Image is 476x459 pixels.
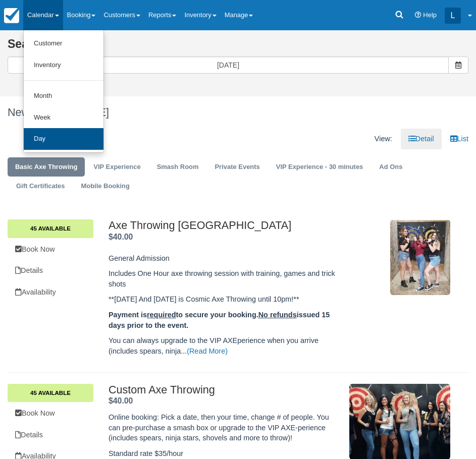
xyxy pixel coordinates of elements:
[73,177,137,196] a: Mobile Booking
[445,8,461,24] div: L
[4,8,19,23] img: checkfront-main-nav-mini-logo.png
[258,311,297,319] u: No refunds
[8,38,468,56] h2: Search
[24,128,103,150] a: Day
[109,219,337,232] h2: Axe Throwing [GEOGRAPHIC_DATA]
[147,311,176,319] u: required
[109,294,337,305] p: **[DATE] And [DATE] is Cosmic Axe Throwing until 10pm!**
[109,233,133,241] strong: Price: $40
[109,396,133,405] strong: Price: $40
[8,403,93,424] a: Book Now
[109,412,337,443] p: Online booking: Pick a date, then your time, change # of people. You can pre-purchase a smash box...
[149,157,206,177] a: Smash Room
[24,85,103,107] a: Month
[109,268,337,289] p: Includes One Hour axe throwing session with training, games and trick shots
[207,157,267,177] a: Private Events
[9,177,72,196] a: Gift Certificates
[187,347,228,355] a: (Read More)
[372,157,410,177] a: Ad Ons
[86,157,148,177] a: VIP Experience
[367,129,400,149] li: View:
[109,448,337,459] p: Standard rate $35/hour
[443,129,476,149] a: List
[24,54,103,76] a: Inventory
[8,425,93,445] a: Details
[109,253,337,264] p: General Admission
[390,219,450,295] img: M2-3
[401,129,442,149] a: Detail
[269,157,371,177] a: VIP Experience - 30 minutes
[109,384,337,396] h2: Custom Axe Throwing
[109,233,133,241] span: $40.00
[8,282,93,303] a: Availability
[8,239,93,260] a: Book Now
[8,157,85,177] a: Basic Axe Throwing
[423,11,437,19] span: Help
[8,106,468,119] h1: New Booking:
[24,33,103,54] a: Customer
[23,30,104,153] ul: Calendar
[415,12,421,19] i: Help
[24,107,103,129] a: Week
[109,335,337,356] p: You can always upgrade to the VIP AXEperience when you arrive (includes spears, ninja...
[8,384,93,402] a: 45 Available
[8,219,93,238] a: 45 Available
[8,260,93,281] a: Details
[109,311,330,329] strong: Payment is to secure your booking. issued 15 days prior to the event.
